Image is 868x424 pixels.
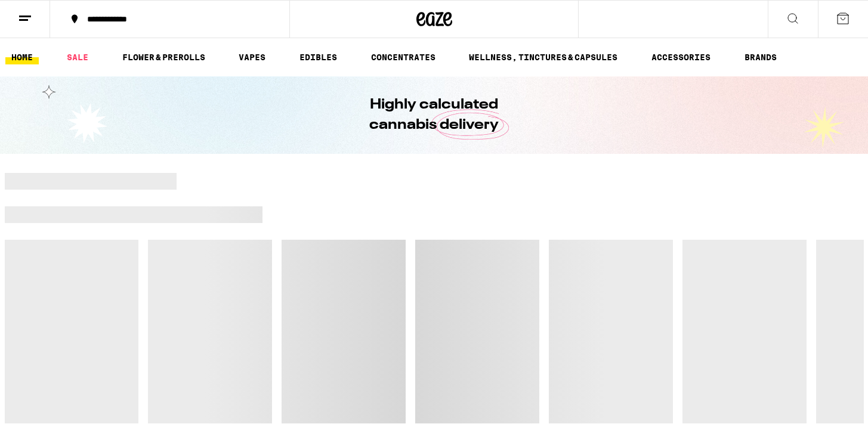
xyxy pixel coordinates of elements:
[739,50,783,64] a: BRANDS
[336,95,533,135] h1: Highly calculated cannabis delivery
[5,50,39,64] a: HOME
[61,50,94,64] a: SALE
[645,50,716,64] a: ACCESSORIES
[294,50,343,64] a: EDIBLES
[463,50,623,64] a: WELLNESS, TINCTURES & CAPSULES
[116,50,211,64] a: FLOWER & PREROLLS
[233,50,271,64] a: VAPES
[365,50,441,64] a: CONCENTRATES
